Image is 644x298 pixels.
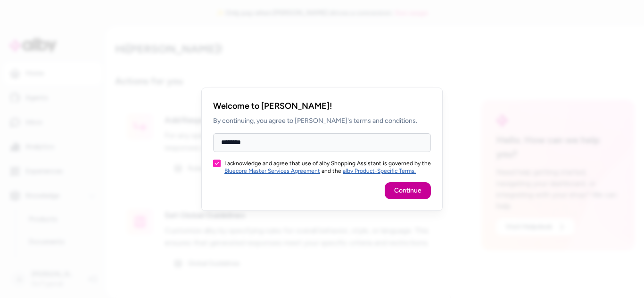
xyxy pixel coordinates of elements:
[224,160,431,175] label: I acknowledge and agree that use of alby Shopping Assistant is governed by the and the
[224,168,320,174] a: Bluecore Master Services Agreement
[213,99,431,113] h2: Welcome to [PERSON_NAME]!
[213,116,431,126] p: By continuing, you agree to [PERSON_NAME]'s terms and conditions.
[343,168,416,174] a: alby Product-Specific Terms.
[385,182,431,199] button: Continue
